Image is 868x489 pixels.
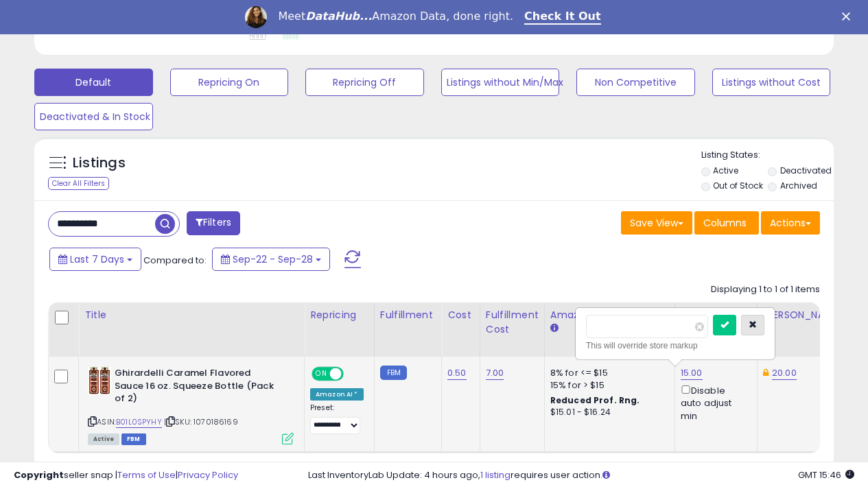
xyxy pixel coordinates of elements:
[842,12,856,21] div: Close
[34,69,153,96] button: Default
[117,468,176,481] a: Terms of Use
[233,252,313,266] span: Sep-22 - Sep-28
[550,394,640,406] b: Reduced Prof. Rng.
[88,367,294,443] div: ASIN:
[380,366,407,380] small: FBM
[212,248,330,271] button: Sep-22 - Sep-28
[164,416,238,427] span: | SKU: 1070186169
[14,469,238,482] div: seller snap | |
[780,165,832,176] label: Deactivated
[586,339,764,353] div: This will override store markup
[441,69,560,96] button: Listings without Min/Max
[798,468,854,481] span: 2025-10-6 15:46 GMT
[305,10,372,23] i: DataHub...
[245,6,267,28] img: Profile image for Georgie
[701,149,834,162] p: Listing States:
[143,254,207,267] span: Compared to:
[70,252,124,266] span: Last 7 Days
[115,367,281,409] b: Ghirardelli Caramel Flavored Sauce 16 oz. Squeeze Bottle (Pack of 2)
[480,468,511,481] a: 1 listing
[681,366,703,380] a: 15.00
[178,468,238,481] a: Privacy Policy
[550,322,559,335] small: Amazon Fees.
[170,69,289,96] button: Repricing On
[116,416,162,428] a: B01L0SPYHY
[447,366,467,380] a: 0.50
[763,308,845,322] div: [PERSON_NAME]
[703,216,747,230] span: Columns
[550,379,664,392] div: 15% for > $15
[14,468,64,481] strong: Copyright
[486,308,539,337] div: Fulfillment Cost
[524,10,601,25] a: Check It Out
[621,211,692,235] button: Save View
[712,69,831,96] button: Listings without Cost
[772,366,797,380] a: 20.00
[88,433,119,445] span: All listings currently available for purchase on Amazon
[34,103,153,130] button: Deactivated & In Stock
[187,211,240,235] button: Filters
[313,368,330,380] span: ON
[308,469,854,482] div: Last InventoryLab Update: 4 hours ago, requires user action.
[486,366,504,380] a: 7.00
[761,211,820,235] button: Actions
[447,308,474,322] div: Cost
[310,388,364,401] div: Amazon AI *
[310,403,364,434] div: Preset:
[73,154,126,173] h5: Listings
[342,368,364,380] span: OFF
[84,308,298,322] div: Title
[576,69,695,96] button: Non Competitive
[121,433,146,445] span: FBM
[49,248,141,271] button: Last 7 Days
[713,180,763,191] label: Out of Stock
[380,308,436,322] div: Fulfillment
[48,177,109,190] div: Clear All Filters
[681,383,747,422] div: Disable auto adjust min
[550,308,669,322] div: Amazon Fees
[278,10,513,23] div: Meet Amazon Data, done right.
[310,308,368,322] div: Repricing
[88,367,111,394] img: 51kGUrC-ZQL._SL40_.jpg
[305,69,424,96] button: Repricing Off
[550,367,664,379] div: 8% for <= $15
[780,180,817,191] label: Archived
[694,211,759,235] button: Columns
[550,407,664,418] div: $15.01 - $16.24
[711,283,820,296] div: Displaying 1 to 1 of 1 items
[713,165,738,176] label: Active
